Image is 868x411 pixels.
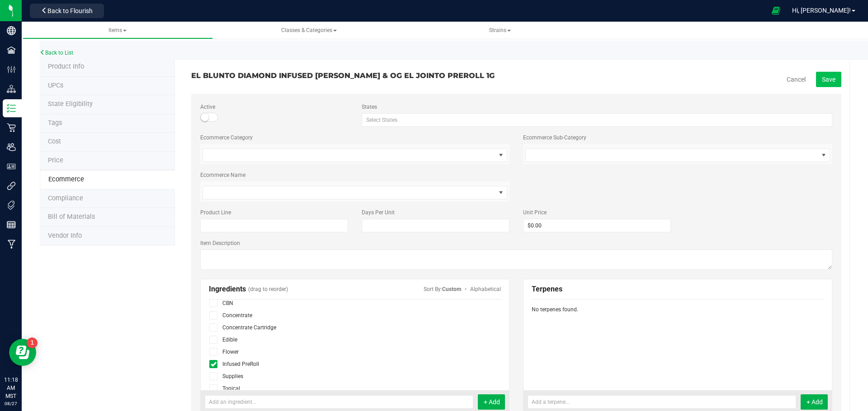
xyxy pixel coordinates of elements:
[7,181,16,190] inline-svg: Integrations
[48,138,61,145] span: Cost
[222,324,276,331] span: Concentrate Cartridge
[532,305,824,314] div: No terpenes found.
[4,376,18,400] p: 11:18 AM MST
[532,279,824,300] div: Terpenes
[7,84,16,93] inline-svg: Distribution
[816,72,841,87] button: Save
[4,400,18,407] p: 08/27
[9,339,36,366] iframe: Resource center
[478,394,505,410] button: + Add
[288,285,501,293] span: Sort By:
[523,134,586,142] label: Ecommerce Sub-Category
[7,162,16,171] inline-svg: User Roles
[362,103,832,111] label: States
[205,395,473,409] input: Add an ingredient...
[200,208,348,217] label: Product Line
[108,27,127,33] span: Items
[48,82,63,89] span: Tag
[442,286,461,292] span: Drag ingredients to sort by abundance or custom criteria
[7,143,16,152] inline-svg: Users
[7,26,16,35] inline-svg: Company
[48,157,63,164] span: Price
[7,201,16,210] inline-svg: Tags
[7,46,16,55] inline-svg: Facilities
[248,285,288,293] span: (drag to reorder)
[30,4,104,18] button: Back to Flourish
[787,75,806,84] a: Cancel
[7,65,16,74] inline-svg: Configuration
[222,337,237,343] span: Edible
[40,50,73,56] a: Back to List
[200,134,253,142] label: Ecommerce Category
[48,213,95,221] span: Bill of Materials
[528,395,796,409] input: Add a terpene...
[281,27,337,33] span: Classes & Categories
[489,27,511,33] span: Strains
[48,232,82,240] span: Vendor Info
[48,63,84,70] span: Product Info
[362,208,509,217] label: Days Per Unit
[7,123,16,132] inline-svg: Retail
[792,7,851,14] span: Hi, [PERSON_NAME]!
[48,119,62,127] span: Tag
[222,300,233,306] span: CBN
[47,7,93,14] span: Back to Flourish
[200,239,832,247] label: Item Description
[7,104,16,113] inline-svg: Inventory
[222,373,243,379] span: Supplies
[200,103,348,111] label: Active
[7,220,16,229] inline-svg: Reports
[222,312,252,319] span: Concentrate
[48,175,84,183] span: Ecommerce
[48,100,93,108] span: Tag
[222,385,240,392] span: Topical
[470,286,501,292] span: Automatically sort ingredients alphabetically
[191,72,509,80] h3: EL BLUNTO DIAMOND INFUSED [PERSON_NAME] & OG EL JOINTO PREROLL 1G
[801,394,828,410] button: + Add
[222,349,239,355] span: Flower
[495,149,507,162] span: select
[222,361,259,367] span: Infused PreRoll
[209,279,501,300] div: Ingredients
[524,219,670,232] input: $0.00
[818,149,830,162] span: select
[523,208,671,217] label: Unit Price
[495,186,507,199] span: select
[27,337,38,348] iframe: Resource center unread badge
[766,2,786,19] span: Open Ecommerce Menu
[48,194,83,202] span: Compliance
[200,171,245,179] label: Ecommerce Name
[7,240,16,249] inline-svg: Manufacturing
[822,76,835,83] span: Save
